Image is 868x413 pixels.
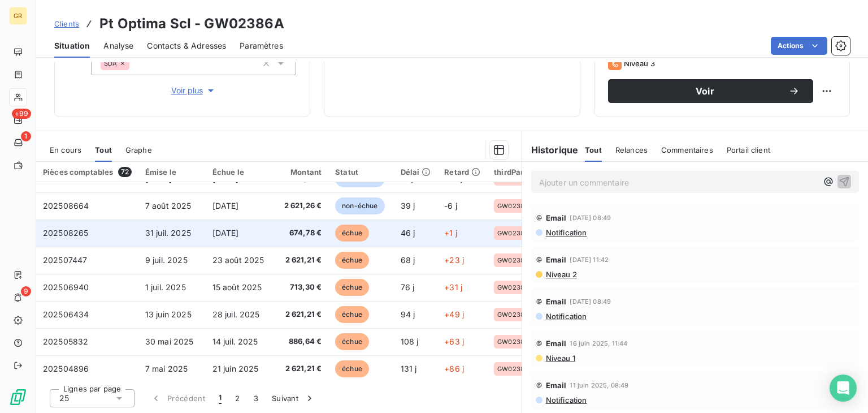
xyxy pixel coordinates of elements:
[570,256,609,263] span: [DATE] 11:42
[145,228,191,238] span: 31 juil. 2025
[43,309,89,319] span: 202506434
[144,386,212,410] button: Précédent
[546,381,567,390] span: Email
[494,167,550,177] div: thirdPartyCode
[335,225,369,242] span: échue
[444,201,457,210] span: -6 j
[401,282,415,292] span: 76 j
[145,167,199,177] div: Émise le
[212,255,264,265] span: 23 août 2025
[280,255,322,266] span: 2 621,21 €
[43,167,132,177] div: Pièces comptables
[546,255,567,264] span: Email
[43,282,89,292] span: 202506940
[54,18,79,29] a: Clients
[240,40,283,51] span: Paramètres
[622,87,788,96] span: Voir
[401,255,415,265] span: 68 j
[444,309,464,319] span: +49 j
[212,386,228,410] button: 1
[401,201,415,210] span: 39 j
[545,312,587,321] span: Notification
[335,252,369,269] span: échue
[546,339,567,348] span: Email
[280,227,322,239] span: 674,78 €
[545,228,587,237] span: Notification
[147,40,226,51] span: Contacts & Adresses
[145,201,192,210] span: 7 août 2025
[21,286,31,296] span: 9
[335,197,384,214] span: non-échue
[771,37,827,55] button: Actions
[104,60,117,67] span: SDA
[43,255,87,265] span: 202507447
[335,306,369,323] span: échue
[43,201,89,210] span: 202508664
[280,167,322,177] div: Montant
[444,228,457,238] span: +1 j
[497,365,533,372] span: GW02386A
[727,145,770,154] span: Portail client
[95,145,112,154] span: Tout
[145,337,194,346] span: 30 mai 2025
[546,213,567,222] span: Email
[570,340,627,347] span: 16 juin 2025, 11:44
[21,131,31,141] span: 1
[444,364,464,373] span: +86 j
[497,203,533,209] span: GW02386A
[9,388,27,406] img: Logo LeanPay
[212,337,258,346] span: 14 juil. 2025
[280,200,322,212] span: 2 621,26 €
[265,386,322,410] button: Suivant
[401,167,431,177] div: Délai
[125,145,152,154] span: Graphe
[444,337,464,346] span: +63 j
[401,309,415,319] span: 94 j
[54,19,79,28] span: Clients
[570,214,611,221] span: [DATE] 08:49
[103,40,133,51] span: Analyse
[280,336,322,347] span: 886,64 €
[497,230,533,236] span: GW02386A
[401,364,417,373] span: 131 j
[444,167,480,177] div: Retard
[228,386,246,410] button: 2
[661,145,713,154] span: Commentaires
[585,145,602,154] span: Tout
[497,311,533,318] span: GW02386A
[545,395,587,405] span: Notification
[212,282,262,292] span: 15 août 2025
[497,284,533,291] span: GW02386A
[9,7,27,25] div: GR
[171,85,216,96] span: Voir plus
[145,282,186,292] span: 1 juil. 2025
[212,309,260,319] span: 28 juil. 2025
[570,382,628,389] span: 11 juin 2025, 08:49
[615,145,648,154] span: Relances
[497,257,533,264] span: GW02386A
[545,270,577,279] span: Niveau 2
[118,167,132,177] span: 72
[280,363,322,375] span: 2 621,21 €
[247,386,265,410] button: 3
[212,167,266,177] div: Échue le
[91,84,296,97] button: Voir plus
[12,109,31,119] span: +99
[444,282,462,292] span: +31 j
[212,228,239,238] span: [DATE]
[212,201,239,210] span: [DATE]
[608,79,813,103] button: Voir
[335,333,369,350] span: échue
[145,309,192,319] span: 13 juin 2025
[43,228,88,238] span: 202508265
[546,297,567,306] span: Email
[444,255,464,265] span: +23 j
[570,298,611,305] span: [DATE] 08:49
[280,309,322,320] span: 2 621,21 €
[43,364,89,373] span: 202504896
[50,145,81,154] span: En cours
[401,337,419,346] span: 108 j
[335,167,387,177] div: Statut
[59,393,69,404] span: 25
[280,282,322,293] span: 713,30 €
